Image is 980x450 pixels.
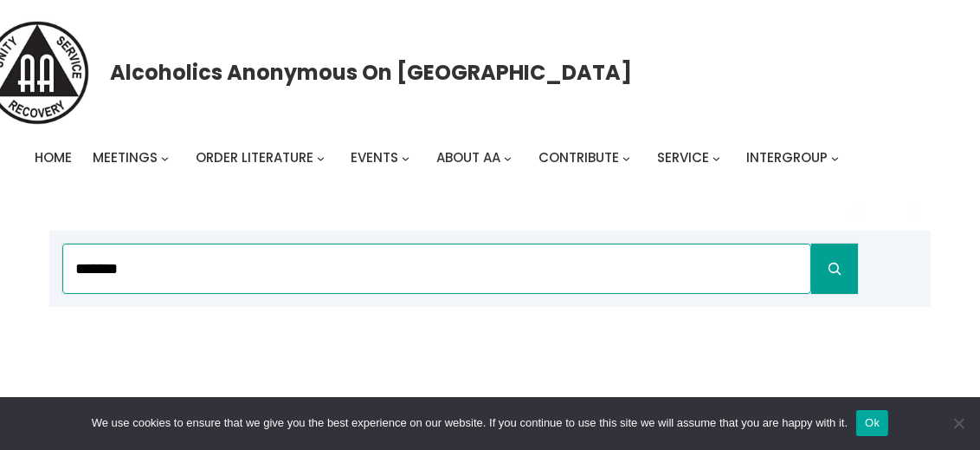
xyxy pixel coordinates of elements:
[436,146,500,170] a: About AA
[538,146,619,170] a: Contribute
[747,146,828,170] a: Intergroup
[436,148,500,166] span: About AA
[35,146,72,170] a: Home
[839,191,878,230] a: Login
[856,410,888,436] button: Ok
[402,154,409,162] button: Events submenu
[161,154,169,162] button: Meetings submenu
[504,154,512,162] button: About AA submenu
[351,146,399,170] a: Events
[831,154,839,162] button: Intergroup submenu
[538,148,619,166] span: Contribute
[657,146,709,170] a: Service
[110,54,632,91] a: Alcoholics Anonymous on [GEOGRAPHIC_DATA]
[950,414,967,432] span: No
[196,148,313,166] span: Order Literature
[622,154,630,162] button: Contribute submenu
[712,154,720,162] button: Service submenu
[35,148,72,166] span: Home
[35,146,845,170] nav: Intergroup
[899,194,932,227] button: 0 items in cart
[92,414,848,432] span: We use cookies to ensure that we give you the best experience on our website. If you continue to ...
[747,148,828,166] span: Intergroup
[351,148,399,166] span: Events
[317,154,325,162] button: Order Literature submenu
[93,148,158,166] span: Meetings
[811,244,858,294] button: Search
[657,148,709,166] span: Service
[93,146,158,170] a: Meetings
